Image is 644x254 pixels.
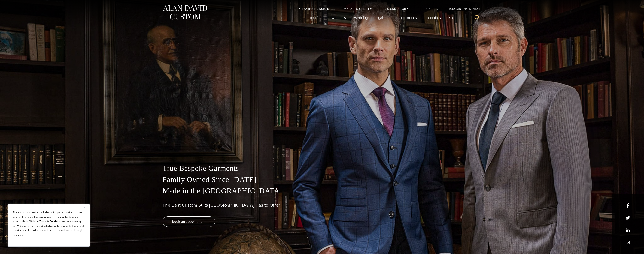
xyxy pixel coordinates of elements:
img: Close [84,207,86,208]
a: Website Privacy Policy [17,224,42,228]
nav: Secondary Navigation [291,7,481,10]
a: weddings [350,14,374,21]
h1: The Best Custom Suits [GEOGRAPHIC_DATA] Has to Offer [163,202,481,208]
span: Men’s [310,16,323,19]
a: Galleries [374,14,396,21]
a: Call Us [PHONE_NUMBER] [291,7,337,10]
a: Contact Us [416,7,444,10]
nav: Primary Navigation [306,14,461,21]
a: Women’s [328,14,350,21]
a: book an appointment [163,216,215,227]
a: Our Process [396,14,423,21]
a: Bespoke Tailoring [378,7,416,10]
button: Close [84,205,88,210]
a: Website Terms & Conditions [29,220,62,223]
a: facebook [626,203,630,208]
span: Sale [449,16,459,19]
a: About Us [423,14,445,21]
img: Alan David Custom [163,4,208,21]
button: View Search Form [472,13,481,22]
p: True Bespoke Garments Family Owned Since [DATE] Made in the [GEOGRAPHIC_DATA] [163,163,481,196]
a: instagram [626,241,630,245]
a: linkedin [626,228,630,232]
p: This site uses cookies, including third party cookies, to give you the best possible experience. ... [13,210,85,237]
span: book an appointment [172,219,205,224]
a: Oxxford Collection [337,7,378,10]
a: x/twitter [626,216,630,220]
a: Book an Appointment [444,7,481,10]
